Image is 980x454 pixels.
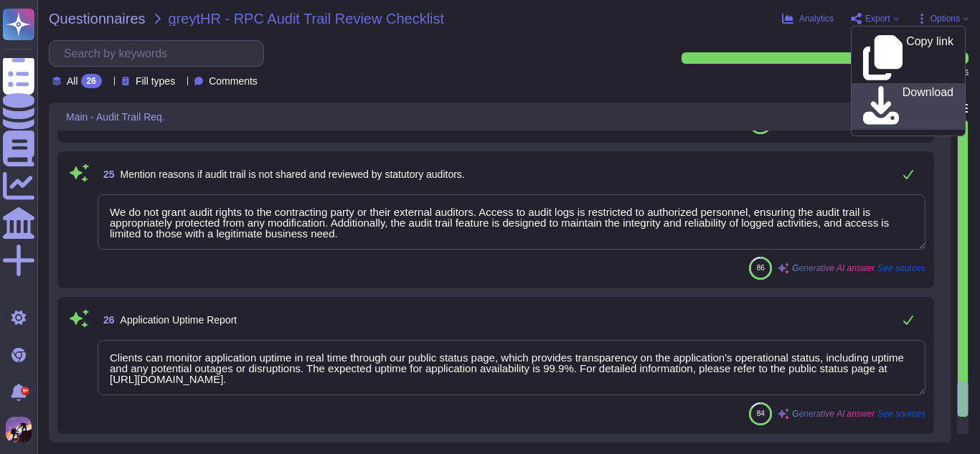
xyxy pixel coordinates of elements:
span: Generative AI answer [792,410,875,418]
input: Search by keywords [57,41,263,66]
span: See sources [877,410,925,418]
p: Download [903,87,953,127]
button: user [3,414,42,445]
span: Main - Audit Trail Req. [66,112,165,122]
span: Questionnaires [49,11,146,26]
div: 9+ [21,387,29,395]
span: Options [930,14,960,23]
textarea: Clients can monitor application uptime in real time through our public status page, which provide... [98,340,925,395]
img: user [6,417,32,443]
div: 26 [81,74,102,88]
span: 84 [757,410,765,417]
textarea: We do not grant audit rights to the contracting party or their external auditors. Access to audit... [98,194,925,250]
span: Analytics [799,14,834,23]
a: Download [852,83,965,130]
span: greytHR - RPC Audit Trail Review Checklist [169,11,445,26]
button: Analytics [782,13,834,24]
span: Comments [209,76,258,86]
span: 86 [757,264,765,272]
p: Copy link [906,36,953,80]
span: Export [865,14,890,23]
span: See sources [877,264,925,273]
a: Copy link [852,32,965,83]
span: All [67,76,78,86]
span: 25 [98,169,115,179]
span: Mention reasons if audit trail is not shared and reviewed by statutory auditors. [121,169,465,180]
span: Application Uptime Report [121,314,237,326]
span: Fill types [136,76,175,86]
span: 26 [98,315,115,325]
span: Generative AI answer [792,264,875,273]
